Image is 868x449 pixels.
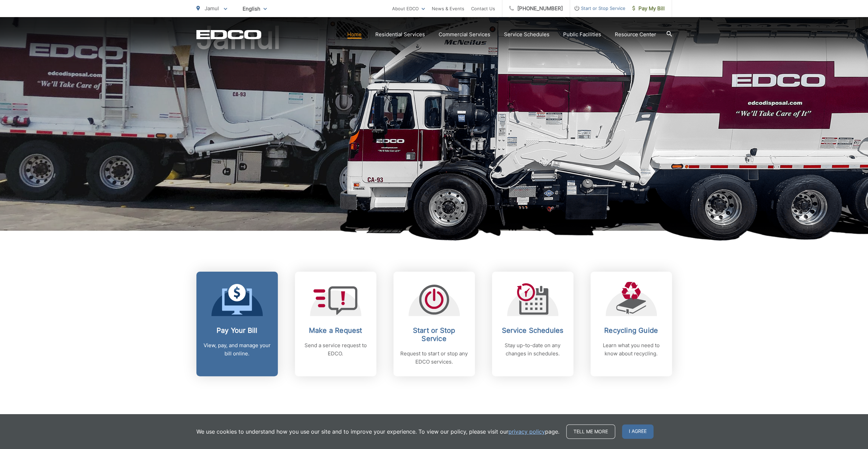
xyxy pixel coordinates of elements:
[597,341,665,358] p: Learn what you need to know about recycling.
[615,30,656,39] a: Resource Center
[499,326,567,335] h2: Service Schedules
[237,3,272,15] span: English
[203,326,271,335] h2: Pay Your Bill
[622,424,653,439] span: I agree
[432,4,464,13] a: News & Events
[499,341,567,358] p: Stay up-to-date on any changes in schedules.
[400,326,468,343] h2: Start or Stop Service
[392,4,425,13] a: About EDCO
[566,424,615,439] a: Tell me more
[471,4,495,13] a: Contact Us
[492,272,573,376] a: Service Schedules Stay up-to-date on any changes in schedules.
[563,30,601,39] a: Public Facilities
[632,4,665,13] span: Pay My Bill
[508,427,545,436] a: privacy policy
[375,30,425,39] a: Residential Services
[347,30,362,39] a: Home
[302,326,370,335] h2: Make a Request
[205,5,219,12] span: Jamul
[597,326,665,335] h2: Recycling Guide
[196,30,261,39] a: EDCD logo. Return to the homepage.
[203,341,271,358] p: View, pay, and manage your bill online.
[302,341,370,358] p: Send a service request to EDCO.
[504,30,549,39] a: Service Schedules
[196,272,278,376] a: Pay Your Bill View, pay, and manage your bill online.
[439,30,490,39] a: Commercial Services
[591,272,672,376] a: Recycling Guide Learn what you need to know about recycling.
[196,21,672,237] h1: Jamul
[196,427,559,436] p: We use cookies to understand how you use our site and to improve your experience. To view our pol...
[295,272,376,376] a: Make a Request Send a service request to EDCO.
[400,350,468,366] p: Request to start or stop any EDCO services.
